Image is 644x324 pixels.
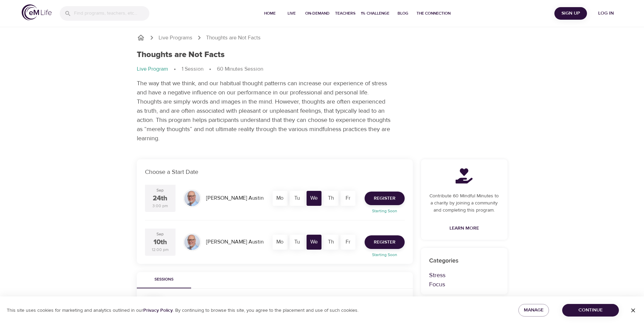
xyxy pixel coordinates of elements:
div: 10th [153,237,167,247]
span: The Connection [417,10,450,17]
p: Live Program [137,65,168,73]
span: Continue [568,306,613,314]
p: Starting Soon [361,252,409,258]
nav: breadcrumb [137,65,508,73]
span: Learn More [449,224,479,233]
div: Mo [273,235,288,250]
div: We [307,235,321,250]
span: Sign Up [557,9,584,18]
div: Sep [157,231,164,237]
a: Live Programs [159,34,192,42]
p: Thoughts are Not Facts [206,34,261,42]
p: 1 Session [182,65,203,73]
div: Mo [273,191,288,206]
button: Register [365,235,405,249]
p: Focus [429,280,499,289]
span: Register [374,194,395,203]
div: [PERSON_NAME] Austin [203,192,266,205]
p: Stress [429,271,499,280]
span: Blog [395,10,411,17]
p: The way that we think, and our habitual thought patterns can increase our experience of stress an... [137,79,391,143]
span: Home [262,10,278,17]
h1: Thoughts are Not Facts [137,50,225,60]
nav: breadcrumb [137,34,508,42]
div: Fr [341,235,355,250]
span: Register [374,238,395,247]
p: 60 Minutes Session [217,65,263,73]
div: We [307,191,321,206]
div: Sep [157,187,164,193]
button: Sign Up [554,7,587,20]
span: On-Demand [305,10,330,17]
button: Continue [562,304,619,317]
p: Contribute 60 Mindful Minutes to a charity by joining a community and completing this program. [429,193,499,214]
img: logo [22,4,52,20]
button: Log in [590,7,622,20]
div: Fr [341,191,355,206]
span: Manage [524,306,544,314]
div: 12:00 pm [152,247,169,253]
span: Teachers [335,10,355,17]
div: 3:00 pm [152,203,168,209]
a: Learn More [447,222,482,235]
div: Th [324,191,338,206]
span: Sessions [141,276,187,283]
span: 1% Challenge [361,10,389,17]
p: Choose a Start Date [145,167,405,177]
p: Categories [429,256,499,265]
button: Register [365,192,405,205]
input: Find programs, teachers, etc... [74,6,149,21]
a: Privacy Policy [143,307,173,313]
div: 24th [153,194,167,203]
p: Starting Soon [361,208,409,214]
span: Log in [592,9,620,18]
div: Tu [290,235,305,250]
div: Tu [290,191,305,206]
button: Manage [518,304,549,317]
div: [PERSON_NAME] Austin [203,235,266,249]
span: Live [283,10,300,17]
div: Th [324,235,338,250]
